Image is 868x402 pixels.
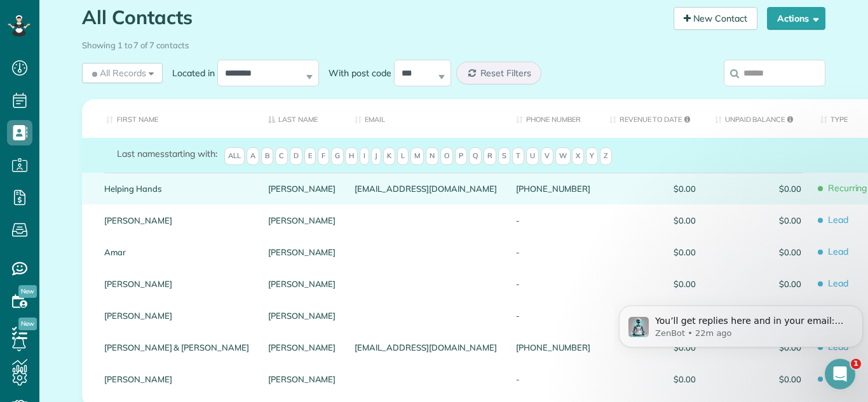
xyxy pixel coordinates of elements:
[318,147,329,165] span: F
[541,147,553,165] span: V
[90,67,146,79] span: All Records
[82,7,664,28] h1: All Contacts
[268,343,336,352] a: [PERSON_NAME]
[104,184,249,193] a: Helping Hands
[104,343,249,352] a: [PERSON_NAME] & [PERSON_NAME]
[104,375,249,384] a: [PERSON_NAME]
[268,248,336,257] a: [PERSON_NAME]
[609,279,696,288] span: $0.00
[851,359,861,369] span: 1
[715,248,801,257] span: $0.00
[18,318,37,330] span: New
[345,99,506,138] th: Email: activate to sort column ascending
[304,147,316,165] span: E
[371,147,381,165] span: J
[104,248,249,257] a: Amar
[360,147,369,165] span: I
[555,147,571,165] span: W
[506,236,599,268] div: -
[383,147,395,165] span: K
[600,147,612,165] span: Z
[440,147,453,165] span: O
[609,375,696,384] span: $0.00
[705,99,811,138] th: Unpaid Balance: activate to sort column ascending
[345,147,358,165] span: H
[600,99,705,138] th: Revenue to Date: activate to sort column ascending
[526,147,539,165] span: U
[455,147,467,165] span: P
[117,148,165,159] span: Last names
[586,147,598,165] span: Y
[498,147,510,165] span: S
[512,147,524,165] span: T
[259,99,346,138] th: Last Name: activate to sort column descending
[506,173,599,204] div: [PHONE_NUMBER]
[268,184,336,193] a: [PERSON_NAME]
[18,285,37,298] span: New
[268,311,336,320] a: [PERSON_NAME]
[506,99,599,138] th: Phone number: activate to sort column ascending
[674,7,757,30] a: New Contact
[614,279,868,368] iframe: Intercom notifications message
[331,147,344,165] span: G
[506,300,599,332] div: -
[609,311,696,320] span: $0.00
[319,67,394,79] label: With post code
[825,359,855,389] iframe: Intercom live chat
[268,375,336,384] a: [PERSON_NAME]
[484,147,496,165] span: R
[247,147,259,165] span: A
[104,279,249,288] a: [PERSON_NAME]
[715,184,801,193] span: $0.00
[268,216,336,225] a: [PERSON_NAME]
[345,332,506,363] div: [EMAIL_ADDRESS][DOMAIN_NAME]
[609,184,696,193] span: $0.00
[469,147,482,165] span: Q
[397,147,409,165] span: L
[767,7,825,30] button: Actions
[163,67,217,79] label: Located in
[506,268,599,300] div: -
[104,216,249,225] a: [PERSON_NAME]
[345,173,506,204] div: [EMAIL_ADDRESS][DOMAIN_NAME]
[104,311,249,320] a: [PERSON_NAME]
[609,248,696,257] span: $0.00
[410,147,424,165] span: M
[572,147,584,165] span: X
[275,147,288,165] span: C
[506,332,599,363] div: [PHONE_NUMBER]
[82,34,825,51] div: Showing 1 to 7 of 7 contacts
[480,67,532,79] span: Reset Filters
[609,343,696,352] span: $0.00
[268,279,336,288] a: [PERSON_NAME]
[290,147,302,165] span: D
[82,99,259,138] th: First Name: activate to sort column ascending
[715,216,801,225] span: $0.00
[609,216,696,225] span: $0.00
[224,147,245,165] span: All
[426,147,438,165] span: N
[506,204,599,236] div: -
[261,147,273,165] span: B
[715,375,801,384] span: $0.00
[117,147,217,160] label: starting with:
[506,363,599,395] div: -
